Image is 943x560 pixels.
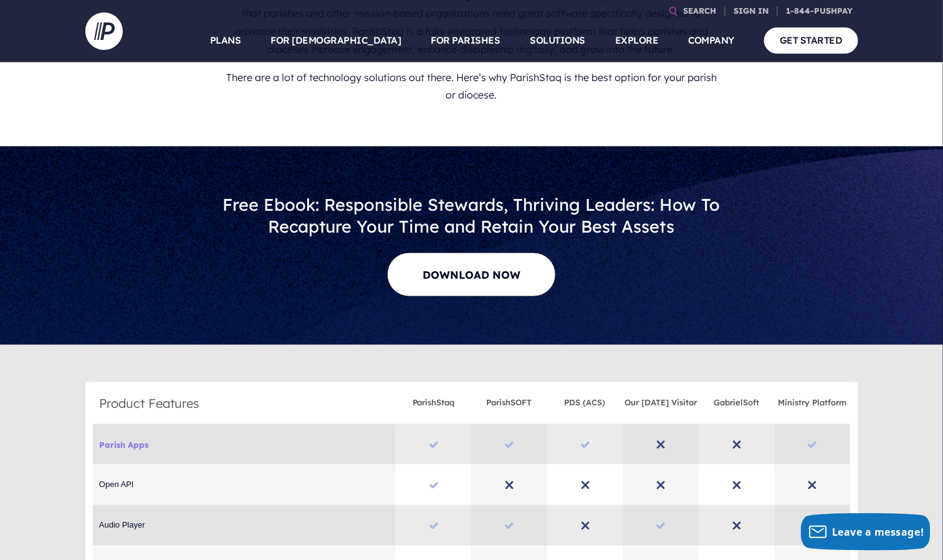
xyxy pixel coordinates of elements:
a: Download Now [387,253,556,297]
a: FOR PARISHES [431,19,500,62]
a: FOR [DEMOGRAPHIC_DATA] [271,19,401,62]
img: no [429,440,439,450]
img: no [732,480,742,490]
img: no [732,521,742,531]
img: no [580,521,590,531]
button: Leave a message! [801,513,931,551]
img: no [429,480,439,490]
span: Open API [93,480,396,490]
a: GET STARTED [764,27,858,53]
img: no [656,521,666,531]
img: no [504,521,514,531]
a: EXPLORE [615,19,659,62]
span: Free Ebook: Responsible Stewards, Thriving Leaders: How To Recapture Your Time and Retain Your Be... [223,194,720,237]
a: PLANS [210,19,241,62]
span: ParishStaq [413,391,455,407]
img: no [732,440,742,450]
span: ParishSOFT [487,391,532,407]
img: no [504,480,514,490]
span: PDS (ACS) [565,391,606,407]
img: no [504,440,514,450]
span: Parish Apps [99,440,390,450]
img: no [580,440,590,450]
img: no [580,480,590,490]
p: There are a lot of technology solutions out there. Here’s why ParishStaq is the best option for y... [224,64,719,110]
span: Our [DATE] Visitor [625,391,697,407]
img: no [807,480,817,490]
span: GabrielSoft [714,391,759,407]
a: GabrielSoft [714,398,759,407]
img: no [656,480,666,490]
a: COMPANY [689,19,735,62]
span: Leave a message! [832,525,924,539]
img: no [807,440,817,450]
a: SOLUTIONS [530,19,586,62]
a: ParishSOFT [487,398,532,407]
img: no [656,440,666,450]
span: Product Features [99,395,199,411]
img: no [429,521,439,531]
span: Ministry Platform [778,391,846,407]
a: Ministry Platform [778,398,846,407]
span: Audio Player [93,521,396,530]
